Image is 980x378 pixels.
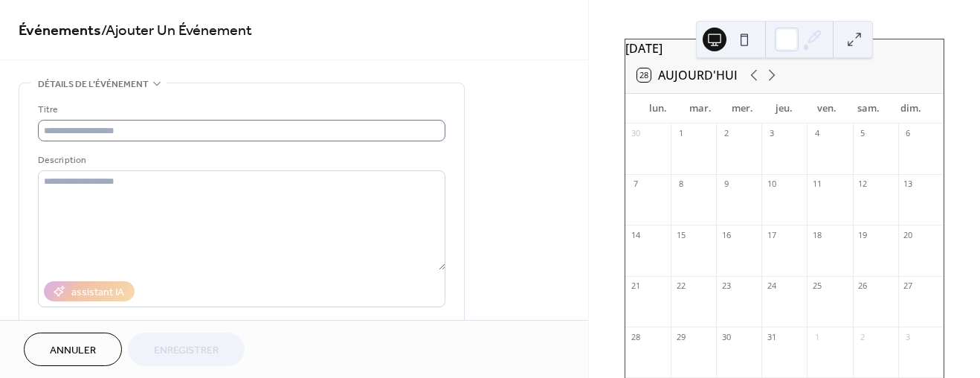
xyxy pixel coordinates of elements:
div: 2 [857,331,868,342]
div: 21 [630,281,641,292]
a: Événements [19,16,101,45]
div: 19 [857,229,868,240]
div: 24 [766,281,777,292]
div: 27 [903,281,914,292]
div: 1 [811,331,822,342]
div: Titre [38,102,442,118]
div: 30 [721,331,732,342]
button: Annuler [24,333,122,366]
div: 11 [811,179,822,190]
div: 23 [721,281,732,292]
div: 2 [721,128,732,139]
div: 7 [630,179,641,190]
div: sam. [848,94,890,124]
div: Description [38,153,442,168]
div: 3 [903,331,914,342]
div: 3 [766,128,777,139]
span: Détails de l’événement [38,77,149,92]
span: / Ajouter Un Événement [101,16,252,45]
div: mar. [679,94,721,124]
button: 28Aujourd'hui [632,65,743,86]
div: 29 [675,331,686,342]
div: lun. [637,94,680,124]
div: 18 [811,229,822,240]
div: 16 [721,229,732,240]
div: 31 [766,331,777,342]
div: 9 [721,179,732,190]
div: 22 [675,281,686,292]
div: 26 [857,281,868,292]
div: 13 [903,179,914,190]
div: ven. [805,94,848,124]
div: dim. [889,94,932,124]
div: 1 [675,128,686,139]
div: 15 [675,229,686,240]
div: 20 [903,229,914,240]
div: 14 [630,229,641,240]
span: Annuler [50,343,96,359]
div: 4 [811,128,822,139]
div: 30 [630,128,641,139]
div: [DATE] [625,39,944,57]
div: 8 [675,179,686,190]
div: 6 [903,128,914,139]
div: 10 [766,179,777,190]
div: mer. [721,94,764,124]
div: 17 [766,229,777,240]
div: 28 [630,331,641,342]
div: 25 [811,281,822,292]
div: jeu. [764,94,806,124]
div: 12 [857,179,868,190]
div: 5 [857,128,868,139]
